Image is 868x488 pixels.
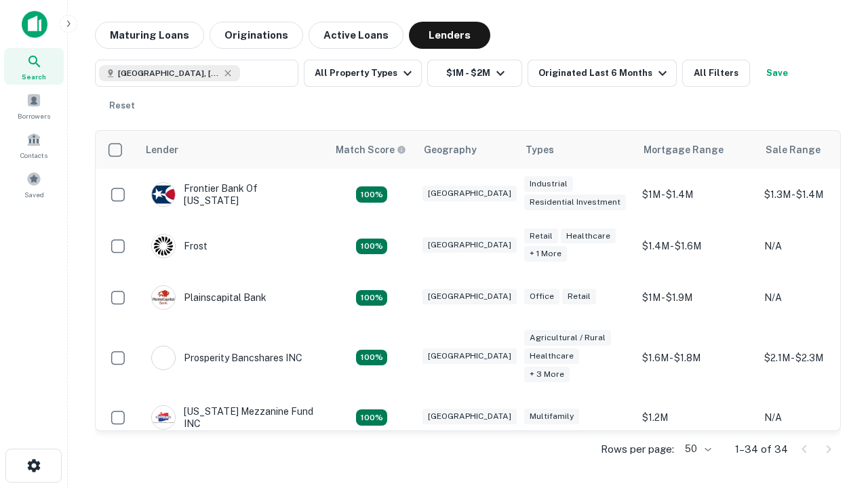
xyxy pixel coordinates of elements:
img: capitalize-icon.png [22,11,47,38]
div: [GEOGRAPHIC_DATA] [422,289,517,304]
button: Lenders [409,22,490,49]
th: Lender [138,131,328,169]
span: [GEOGRAPHIC_DATA], [GEOGRAPHIC_DATA], [GEOGRAPHIC_DATA] [118,67,220,79]
a: Saved [4,166,64,203]
div: Retail [524,228,558,244]
td: $1.4M - $1.6M [635,220,757,272]
div: Healthcare [524,348,579,364]
th: Geography [416,131,517,169]
div: Lender [146,142,178,158]
div: Originated Last 6 Months [538,65,671,81]
a: Search [4,48,64,85]
span: Contacts [20,150,47,161]
p: 1–34 of 34 [735,441,788,457]
img: picture [152,183,175,206]
button: Reset [100,92,144,119]
div: Retail [562,289,596,304]
iframe: Chat Widget [800,336,868,401]
td: $1M - $1.4M [635,169,757,220]
div: Capitalize uses an advanced AI algorithm to match your search with the best lender. The match sco... [336,142,406,157]
div: Plainscapital Bank [151,285,267,310]
div: Sale Range [766,142,821,158]
button: All Property Types [304,60,422,87]
div: + 1 more [524,246,567,262]
div: Office [524,289,559,304]
span: Saved [24,189,44,200]
div: [US_STATE] Mezzanine Fund INC [151,405,314,430]
span: Borrowers [18,110,50,121]
div: [GEOGRAPHIC_DATA] [422,348,517,364]
div: Residential Investment [524,195,626,210]
img: picture [152,346,175,369]
div: [GEOGRAPHIC_DATA] [422,186,517,201]
div: Healthcare [561,228,616,244]
div: Mortgage Range [644,142,724,158]
button: Save your search to get updates of matches that match your search criteria. [755,60,799,87]
div: Prosperity Bancshares INC [151,346,302,370]
p: Rows per page: [601,441,674,457]
div: Agricultural / Rural [524,330,611,346]
span: Search [22,71,46,82]
button: Maturing Loans [95,22,204,49]
button: Active Loans [309,22,403,49]
div: [GEOGRAPHIC_DATA] [422,237,517,253]
button: All Filters [682,60,750,87]
th: Types [517,131,635,169]
td: $1.2M [635,392,757,443]
th: Mortgage Range [635,131,757,169]
a: Contacts [4,127,64,163]
td: $1.6M - $1.8M [635,323,757,392]
div: Matching Properties: 5, hasApolloMatch: undefined [356,409,387,426]
div: + 3 more [524,367,570,382]
div: Geography [424,142,477,158]
img: picture [152,286,175,309]
div: Industrial [524,176,573,192]
div: Types [526,142,554,158]
img: picture [152,406,175,429]
div: Frost [151,234,208,258]
button: Originations [210,22,303,49]
div: Matching Properties: 4, hasApolloMatch: undefined [356,186,387,203]
th: Capitalize uses an advanced AI algorithm to match your search with the best lender. The match sco... [328,131,416,169]
a: Borrowers [4,87,64,124]
img: picture [152,235,175,258]
div: Matching Properties: 6, hasApolloMatch: undefined [356,350,387,366]
div: [GEOGRAPHIC_DATA] [422,409,517,424]
button: $1M - $2M [427,60,522,87]
td: $1M - $1.9M [635,272,757,323]
div: Matching Properties: 4, hasApolloMatch: undefined [356,290,387,306]
h6: Match Score [336,142,403,157]
div: Matching Properties: 4, hasApolloMatch: undefined [356,239,387,255]
button: Originated Last 6 Months [528,60,677,87]
div: Multifamily [524,409,579,424]
div: 50 [679,439,713,459]
div: Frontier Bank Of [US_STATE] [151,182,314,207]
